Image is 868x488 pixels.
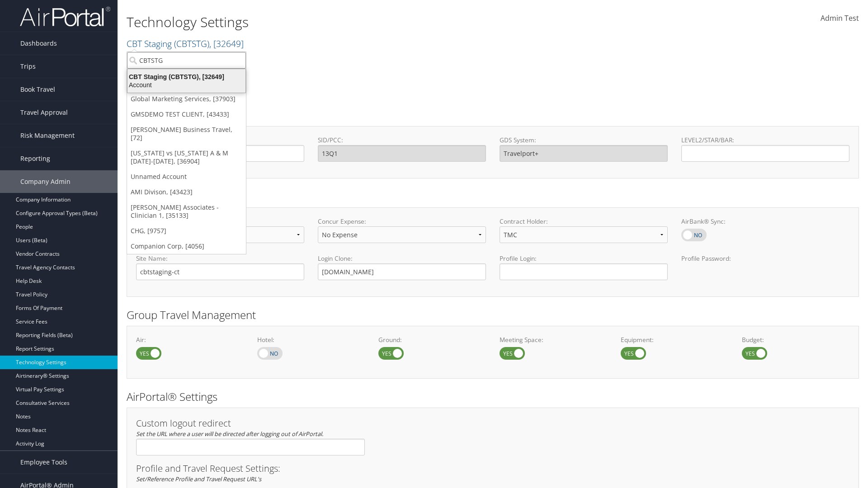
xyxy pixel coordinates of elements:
[20,101,68,124] span: Travel Approval
[122,81,251,89] div: Account
[127,52,246,69] input: Search Accounts
[127,122,246,145] a: [PERSON_NAME] Business Travel, [72]
[742,335,849,344] label: Budget:
[318,136,486,145] label: SID/PCC:
[821,13,859,23] span: Admin Test
[318,254,486,263] label: Login Clone:
[136,254,304,263] label: Site Name:
[500,254,668,280] label: Profile Login:
[127,307,859,323] h2: Group Travel Management
[257,335,365,344] label: Hotel:
[127,107,246,122] a: GMSDEMO TEST CLIENT, [43433]
[127,184,246,200] a: AMI Divison, [43423]
[20,147,50,170] span: Reporting
[127,13,615,32] h1: Technology Settings
[127,189,859,204] h2: Online Booking Tool
[318,217,486,226] label: Concur Expense:
[20,78,55,101] span: Book Travel
[821,5,859,33] a: Admin Test
[136,335,244,344] label: Air:
[127,91,246,107] a: Global Marketing Services, [37903]
[378,335,486,344] label: Ground:
[136,430,323,438] em: Set the URL where a user will be directed after logging out of AirPortal.
[500,263,668,280] input: Profile Login:
[681,136,849,145] label: LEVEL2/STAR/BAR:
[20,124,75,147] span: Risk Management
[621,335,728,344] label: Equipment:
[500,335,607,344] label: Meeting Space:
[127,38,244,50] a: CBT Staging
[20,451,67,474] span: Employee Tools
[122,73,251,81] div: CBT Staging (CBTSTG), [32649]
[20,32,57,55] span: Dashboards
[127,389,859,404] h2: AirPortal® Settings
[20,170,71,193] span: Company Admin
[127,108,852,123] h2: GDS
[681,229,707,241] label: AirBank® Sync
[681,217,849,226] label: AirBank® Sync:
[127,169,246,184] a: Unnamed Account
[20,55,36,78] span: Trips
[500,136,668,145] label: GDS System:
[136,475,261,483] em: Set/Reference Profile and Travel Request URL's
[209,38,244,50] span: , [ 32649 ]
[127,223,246,239] a: CHG, [9757]
[174,38,209,50] span: ( CBTSTG )
[20,6,110,27] img: airportal-logo.png
[136,419,365,428] h3: Custom logout redirect
[127,200,246,223] a: [PERSON_NAME] Associates - Clinician 1, [35133]
[127,239,246,254] a: Companion Corp, [4056]
[127,145,246,169] a: [US_STATE] vs [US_STATE] A & M [DATE]-[DATE], [36904]
[500,217,668,226] label: Contract Holder:
[136,464,849,473] h3: Profile and Travel Request Settings:
[681,254,849,280] label: Profile Password:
